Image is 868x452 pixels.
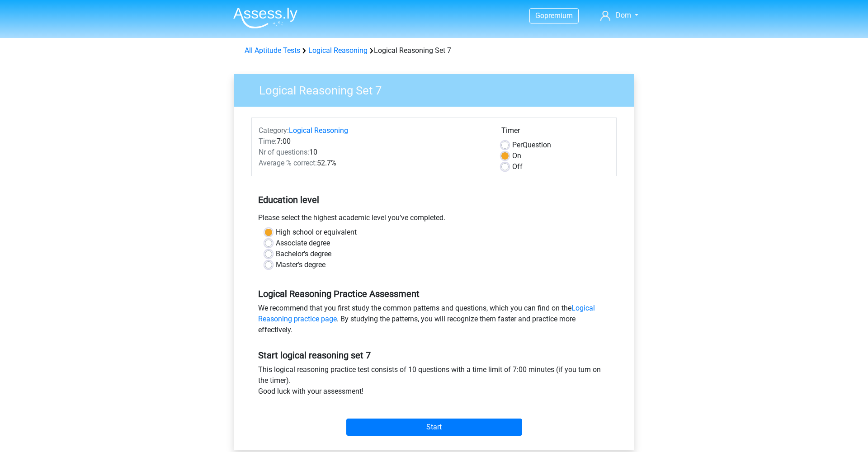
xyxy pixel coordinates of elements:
[258,288,610,299] h5: Logical Reasoning Practice Assessment
[251,364,617,400] div: This logical reasoning practice test consists of 10 questions with a time limit of 7:00 minutes (...
[512,161,523,172] label: Off
[276,249,331,259] label: Bachelor's degree
[597,10,642,21] a: Dom
[276,259,325,270] label: Master's degree
[512,141,523,149] span: Per
[530,9,578,22] a: Gopremium
[252,147,495,158] div: 10
[251,212,617,227] div: Please select the highest academic level you’ve completed.
[252,158,495,169] div: 52.7%
[512,140,551,151] label: Question
[245,46,300,55] a: All Aptitude Tests
[276,238,330,249] label: Associate degree
[346,419,522,436] input: Start
[276,227,357,238] label: High school or equivalent
[535,11,544,20] span: Go
[289,126,348,135] a: Logical Reasoning
[259,159,317,167] span: Average % correct:
[258,191,610,209] h5: Education level
[616,11,631,19] span: Dom
[501,125,609,140] div: Timer
[251,303,617,339] div: We recommend that you first study the common patterns and questions, which you can find on the . ...
[233,7,297,28] img: Assessly
[308,46,368,55] a: Logical Reasoning
[512,151,521,161] label: On
[259,126,289,135] span: Category:
[258,350,610,361] h5: Start logical reasoning set 7
[544,11,573,20] span: premium
[248,80,627,98] h3: Logical Reasoning Set 7
[252,136,495,147] div: 7:00
[241,45,627,56] div: Logical Reasoning Set 7
[259,137,277,146] span: Time:
[259,148,309,156] span: Nr of questions:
